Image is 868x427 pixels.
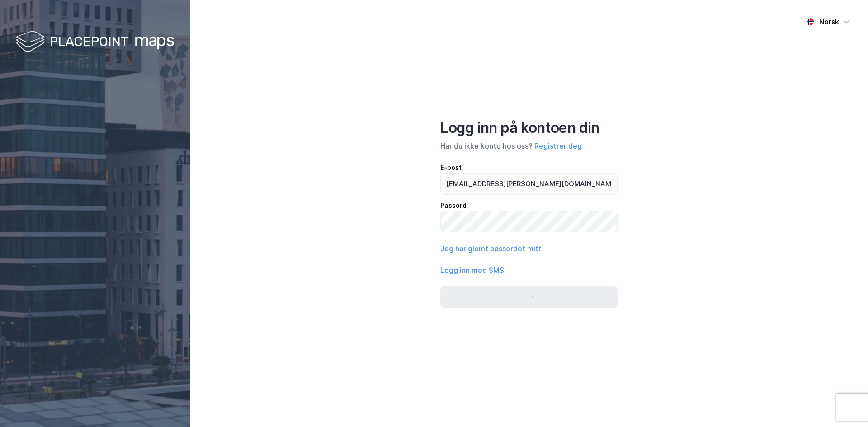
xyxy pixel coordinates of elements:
button: Jeg har glemt passordet mitt [440,243,542,254]
div: E-post [440,162,618,173]
div: Har du ikke konto hos oss? [440,141,618,151]
div: Logg inn på kontoen din [440,119,618,137]
iframe: Chat Widget [823,384,868,427]
div: Kontrollprogram for chat [823,384,868,427]
button: Logg inn med SMS [440,265,504,276]
div: Norsk [819,16,839,27]
img: logo-white.f07954bde2210d2a523dddb988cd2aa7.svg [16,29,174,56]
button: Registrer deg [534,141,582,151]
div: Passord [440,200,618,211]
